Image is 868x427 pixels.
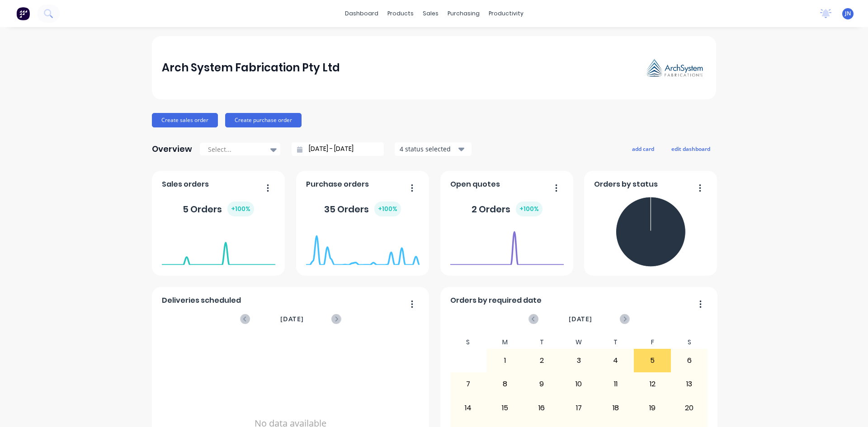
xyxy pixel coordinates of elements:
button: 4 status selected [395,142,472,156]
div: 4 status selected [400,144,457,154]
div: + 100 % [227,202,254,216]
div: T [524,336,561,349]
div: 8 [487,373,523,395]
div: 19 [634,397,670,419]
div: 5 Orders [183,202,254,216]
div: 14 [450,397,486,419]
div: sales [418,7,443,20]
div: 5 [634,349,670,372]
span: Orders by status [594,179,658,190]
div: M [486,336,524,349]
div: 10 [561,373,597,395]
div: 9 [524,373,560,395]
div: 18 [598,397,634,419]
div: 1 [487,349,523,372]
div: Overview [152,140,192,158]
div: 7 [450,373,486,395]
button: Create sales order [152,113,218,127]
div: + 100 % [374,202,401,216]
div: 13 [671,373,708,395]
button: Create purchase order [225,113,302,127]
div: productivity [484,7,528,20]
div: 2 [524,349,560,372]
div: 2 Orders [472,202,542,216]
button: edit dashboard [665,143,716,155]
div: 6 [671,349,708,372]
div: 11 [598,373,634,395]
span: [DATE] [280,314,304,324]
div: 3 [561,349,597,372]
div: 16 [524,397,560,419]
span: Open quotes [450,179,500,190]
div: 15 [487,397,523,419]
span: Purchase orders [306,179,369,190]
div: 4 [598,349,634,372]
img: Factory [16,7,30,20]
div: 20 [671,397,708,419]
div: Arch System Fabrication Pty Ltd [162,59,340,77]
div: 17 [561,397,597,419]
span: Sales orders [162,179,209,190]
div: S [450,336,487,349]
div: products [383,7,418,20]
span: [DATE] [569,314,592,324]
div: 35 Orders [324,202,401,216]
span: JN [845,9,851,18]
div: F [634,336,671,349]
div: T [597,336,634,349]
div: + 100 % [516,202,542,216]
img: Arch System Fabrication Pty Ltd [643,56,706,80]
button: add card [626,143,660,155]
div: W [560,336,597,349]
div: 12 [634,373,670,395]
div: S [671,336,708,349]
a: dashboard [340,7,383,20]
div: purchasing [443,7,484,20]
